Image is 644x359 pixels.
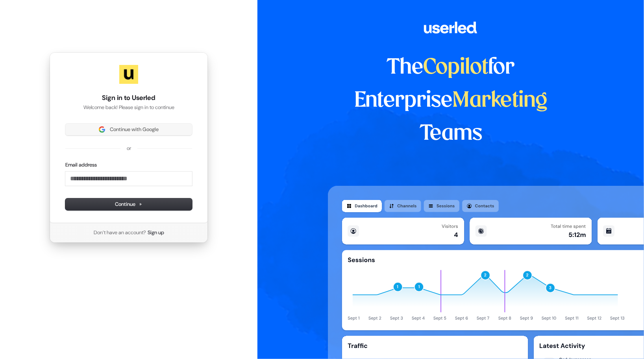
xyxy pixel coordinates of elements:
img: Userled [119,65,138,84]
span: Continue with Google [110,126,159,133]
p: or [127,145,131,152]
button: Continue [65,198,192,210]
button: Sign in with GoogleContinue with Google [65,124,192,135]
label: Email address [65,161,97,168]
h1: The for Enterprise Teams [328,51,574,150]
span: Don’t have an account? [94,229,146,236]
h1: Sign in to Userled [65,93,192,103]
p: Welcome back! Please sign in to continue [65,104,192,111]
span: Marketing [453,91,548,111]
img: Sign in with Google [99,126,105,133]
span: Continue [115,201,142,208]
a: Sign up [148,229,164,236]
span: Copilot [424,57,489,78]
